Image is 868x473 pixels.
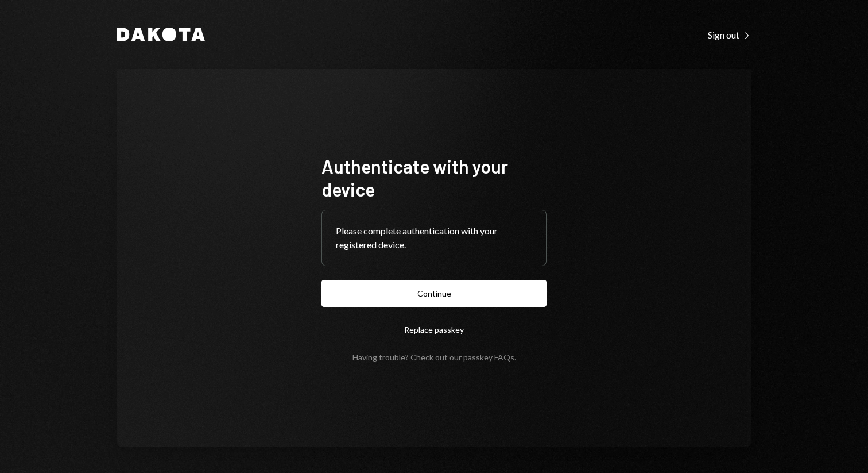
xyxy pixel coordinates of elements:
button: Continue [321,280,547,307]
a: passkey FAQs [463,352,514,363]
div: Please complete authentication with your registered device. [336,224,532,252]
a: Sign out [708,28,751,41]
div: Having trouble? Check out our . [352,352,516,362]
div: Sign out [708,29,751,41]
h1: Authenticate with your device [321,155,547,201]
button: Replace passkey [321,316,547,343]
